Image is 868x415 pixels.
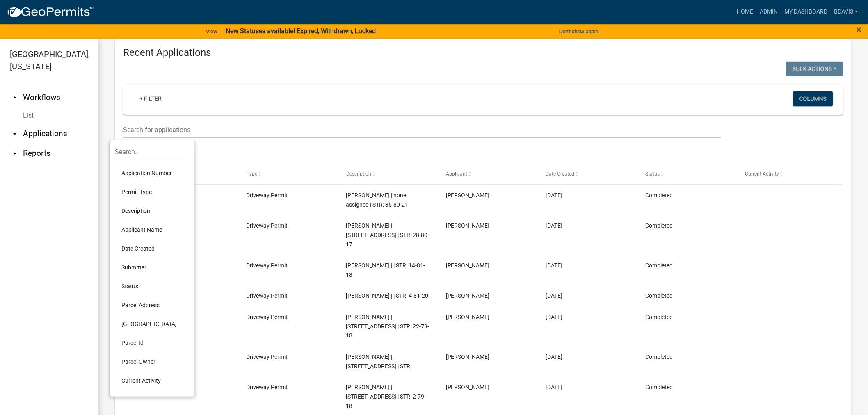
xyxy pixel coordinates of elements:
[115,371,190,390] li: Current Activity
[247,171,257,177] span: Type
[645,262,673,269] span: Completed
[346,292,429,299] span: Brad Deutsch | | STR: 4-81-20
[247,222,288,229] span: Driveway Permit
[10,129,20,139] i: arrow_drop_down
[733,4,756,20] a: Home
[637,164,737,184] datatable-header-cell: Status
[123,138,146,164] a: Data
[247,292,288,299] span: Driveway Permit
[115,182,190,201] li: Permit Type
[346,222,429,248] span: Justin Myers | 13146 N 15TH AVE E | STR: 28-80-17
[346,314,429,339] span: Jeff Long | 5614 E 84TH ST S | STR: 22-79-18
[546,222,562,229] span: 08/17/2025
[346,262,425,278] span: Dwight Burke | | STR: 14-81-18
[645,314,673,320] span: Completed
[857,24,862,35] span: ×
[645,384,673,390] span: Completed
[115,201,190,220] li: Description
[115,164,190,182] li: Application Number
[115,296,190,315] li: Parcel Address
[123,47,843,59] h4: Recent Applications
[115,144,190,160] input: Search...
[10,93,20,103] i: arrow_drop_up
[645,353,673,360] span: Completed
[247,353,288,360] span: Driveway Permit
[338,164,438,184] datatable-header-cell: Description
[446,292,490,299] span: Brad Deutsch
[226,27,376,35] strong: New Statuses available! Expired, Withdrawn, Locked
[745,171,779,177] span: Current Activity
[645,171,660,177] span: Status
[115,239,190,258] li: Date Created
[781,4,831,20] a: My Dashboard
[10,148,20,158] i: arrow_drop_down
[737,164,837,184] datatable-header-cell: Current Activity
[115,277,190,296] li: Status
[133,91,168,106] a: + Filter
[786,62,843,76] button: Bulk Actions
[203,25,221,38] a: View
[546,292,562,299] span: 07/29/2025
[546,262,562,269] span: 08/13/2025
[857,25,862,34] button: Close
[247,384,288,390] span: Driveway Permit
[115,220,190,239] li: Applicant Name
[123,121,721,138] input: Search for applications
[438,164,538,184] datatable-header-cell: Applicant
[538,164,637,184] datatable-header-cell: Date Created
[446,314,490,320] span: Reece Annee
[831,4,861,20] a: bdavis
[645,222,673,229] span: Completed
[546,314,562,320] span: 07/29/2025
[446,262,490,269] span: Dwight Burke
[645,292,673,299] span: Completed
[446,222,490,229] span: Justin Myers
[247,262,288,269] span: Driveway Permit
[645,192,673,198] span: Completed
[546,192,562,198] span: 08/21/2025
[793,91,833,106] button: Columns
[115,315,190,333] li: [GEOGRAPHIC_DATA]
[346,171,371,177] span: Description
[346,192,409,208] span: Philip F webb | none assigned | STR: 35-80-21
[346,384,426,409] span: Joshua Gardner | 1738 E 92ND ST S | STR: 2-79-18
[446,192,490,198] span: Philip Webb
[238,164,338,184] datatable-header-cell: Type
[115,258,190,277] li: Submitter
[146,138,169,164] a: Map
[756,4,781,20] a: Admin
[446,384,490,390] span: Matthew Curtis
[546,353,562,360] span: 07/28/2025
[546,171,574,177] span: Date Created
[247,314,288,320] span: Driveway Permit
[247,192,288,198] span: Driveway Permit
[556,25,602,38] button: Don't show again
[346,353,412,369] span: Eric Olsen | 10154 S 34TH AVE W | STR:
[115,333,190,352] li: Parcel Id
[115,352,190,371] li: Parcel Owner
[446,171,467,177] span: Applicant
[446,353,490,360] span: Eric Olsen
[546,384,562,390] span: 07/25/2025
